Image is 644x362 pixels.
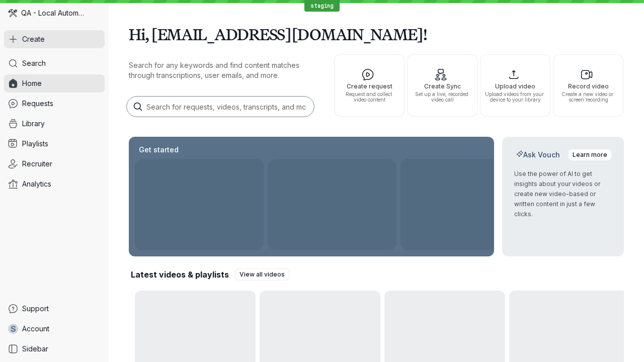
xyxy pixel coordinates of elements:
[4,115,105,133] a: Library
[553,54,623,117] button: Record videoCreate a new video or screen recording
[514,150,562,160] h2: Ask Vouch
[22,304,49,314] span: Support
[4,135,105,153] a: Playlists
[407,54,477,117] button: Create SyncSet up a live, recorded video call
[4,155,105,173] a: Recruiter
[22,78,42,88] span: Home
[412,83,473,89] span: Create Sync
[339,92,400,103] span: Request and collect video content
[4,95,105,113] a: Requests
[22,179,51,189] span: Analytics
[4,74,105,93] a: Home
[22,159,52,169] span: Recruiter
[412,92,473,103] span: Set up a live, recorded video call
[480,54,550,117] button: Upload videoUpload videos from your device to your library
[22,58,46,68] span: Search
[22,99,53,109] span: Requests
[4,300,105,318] a: Support
[4,175,105,193] a: Analytics
[21,8,86,18] span: QA - Local Automation
[4,320,105,338] a: sAccount
[573,150,607,160] span: Learn more
[4,340,105,358] a: Sidebar
[235,268,289,281] a: View all videos
[127,97,314,117] input: Search for requests, videos, transcripts, and more...
[557,92,619,103] span: Create a new video or screen recording
[22,344,48,354] span: Sidebar
[339,83,400,89] span: Create request
[22,119,45,129] span: Library
[131,269,229,280] h2: Latest videos & playlists
[485,92,546,103] span: Upload videos from your device to your library
[4,30,105,48] button: Create
[514,169,612,219] p: Use the power of AI to get insights about your videos or create new video-based or written conten...
[22,324,49,334] span: Account
[8,9,17,18] img: QA - Local Automation avatar
[239,269,285,280] span: View all videos
[557,83,619,89] span: Record video
[22,139,48,149] span: Playlists
[568,149,612,161] a: Learn more
[137,145,181,155] h2: Get started
[4,54,105,72] a: Search
[129,60,316,80] p: Search for any keywords and find content matches through transcriptions, user emails, and more.
[11,324,16,334] span: s
[129,20,624,48] h1: Hi, [EMAIL_ADDRESS][DOMAIN_NAME]!
[334,54,405,117] button: Create requestRequest and collect video content
[485,83,546,89] span: Upload video
[4,4,105,22] div: QA - Local Automation
[22,34,45,44] span: Create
